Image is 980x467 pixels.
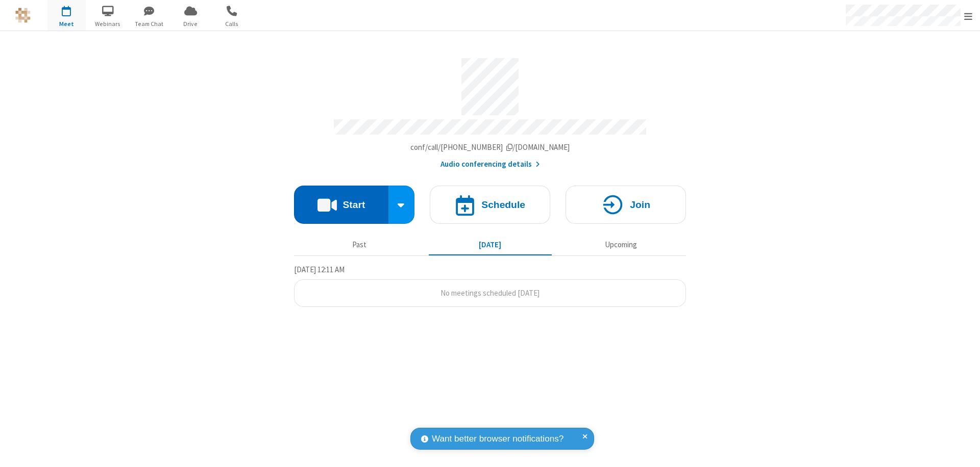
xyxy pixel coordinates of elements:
[294,186,388,224] button: Start
[294,264,686,307] section: Today's Meetings
[15,8,31,23] img: QA Selenium DO NOT DELETE OR CHANGE
[559,235,682,254] button: Upcoming
[47,19,86,29] span: Meet
[130,19,168,29] span: Team Chat
[481,200,525,210] h4: Schedule
[388,186,415,224] div: Start conference options
[410,142,570,153] button: Copy my meeting room linkCopy my meeting room link
[432,432,563,446] span: Want better browser notifications?
[566,186,686,224] button: Join
[298,235,421,254] button: Past
[89,19,127,29] span: Webinars
[440,159,540,170] button: Audio conferencing details
[342,200,365,210] h4: Start
[410,142,570,152] span: Copy my meeting room link
[630,200,650,210] h4: Join
[429,235,552,254] button: [DATE]
[294,265,345,274] span: [DATE] 12:11 AM
[171,19,210,29] span: Drive
[213,19,251,29] span: Calls
[294,50,686,170] section: Account details
[430,186,550,224] button: Schedule
[440,288,540,298] span: No meetings scheduled [DATE]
